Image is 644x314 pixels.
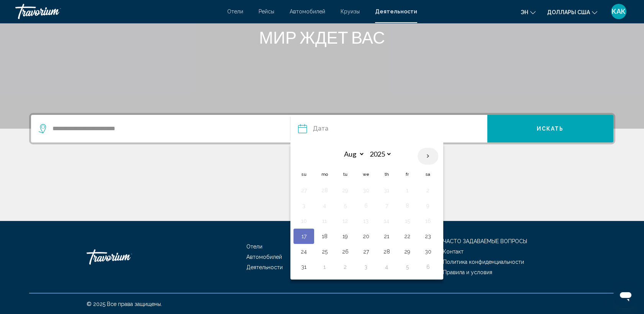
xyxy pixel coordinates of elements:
button: Day 31 [380,185,393,196]
button: Day 28 [318,185,331,196]
a: Политика конфиденциальности [443,259,524,265]
button: Day 26 [339,246,351,257]
a: Контакт [443,249,464,255]
button: Day 6 [360,200,372,211]
button: Day 3 [298,200,310,211]
button: Day 30 [422,246,434,257]
button: Дата [298,115,487,142]
a: Отели [246,244,262,250]
a: ЧАСТО ЗАДАВАЕМЫЕ ВОПРОСЫ [443,238,527,244]
button: Искать [487,115,613,142]
button: Day 17 [298,231,310,242]
a: Автомобилей [290,8,325,15]
button: Day 1 [318,262,331,272]
select: Select year [367,147,392,161]
button: Day 4 [318,200,331,211]
button: Day 15 [401,216,413,226]
button: Изменить валюту [547,7,597,18]
button: Day 18 [318,231,331,242]
button: Day 6 [422,262,434,272]
button: Day 14 [380,216,393,226]
button: Day 12 [339,216,351,226]
button: Day 19 [339,231,351,242]
a: Отели [227,8,243,15]
span: © 2025 Все права защищены. [87,301,162,307]
button: Пользовательское меню [609,3,629,20]
iframe: Schaltfläche zum Öffnen des Messaging-Fensters [613,283,638,308]
a: Травориум [15,4,220,19]
div: Виджет поиска [31,115,613,142]
a: Автомобилей [246,254,282,260]
a: Рейсы [259,8,274,15]
select: Select month [340,147,365,161]
button: Day 27 [298,185,310,196]
span: Доллары США [547,9,590,15]
button: Day 24 [298,246,310,257]
a: Травориум [87,245,163,268]
button: Day 5 [401,262,413,272]
button: Next month [418,147,438,165]
a: Деятельности [246,264,283,270]
button: Изменение языка [521,7,536,18]
button: Day 5 [339,200,351,211]
button: Day 8 [401,200,413,211]
a: Правила и условия [443,269,492,275]
button: Day 3 [360,262,372,272]
button: Day 4 [380,262,393,272]
button: Day 29 [339,185,351,196]
button: Day 1 [401,185,413,196]
button: Day 16 [422,216,434,226]
button: Day 25 [318,246,331,257]
button: Day 21 [380,231,393,242]
button: Day 20 [360,231,372,242]
button: Day 27 [360,246,372,257]
span: эн [521,9,528,15]
button: Day 31 [298,262,310,272]
button: Day 7 [380,200,393,211]
a: Деятельности [375,8,417,15]
a: Круизы [341,8,360,15]
span: Искать [537,126,564,132]
h1: МИР ЖДЕТ ВАС [179,27,466,47]
button: Day 2 [422,185,434,196]
button: Day 13 [360,216,372,226]
button: Day 22 [401,231,413,242]
button: Day 23 [422,231,434,242]
button: Day 9 [422,200,434,211]
button: Day 28 [380,246,393,257]
button: Day 11 [318,216,331,226]
button: Day 2 [339,262,351,272]
span: КАК [612,8,626,15]
button: Day 10 [298,216,310,226]
button: Day 30 [360,185,372,196]
button: Day 29 [401,246,413,257]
